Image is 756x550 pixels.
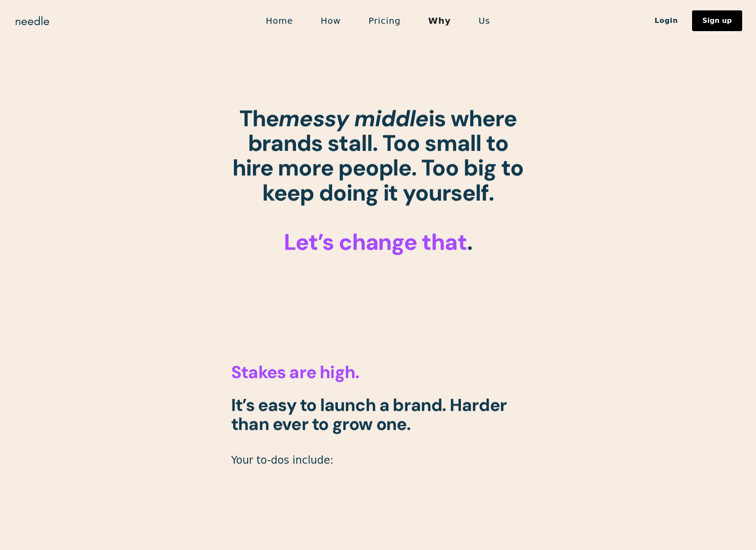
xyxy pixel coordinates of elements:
[232,104,524,207] strong: The is where brands stall. Too small to hire more people. Too big to keep doing it yourself
[252,12,307,30] a: Home
[231,361,359,383] span: Stakes are high.
[231,106,525,254] h1: . ‍ ‍ .
[279,104,429,133] em: messy middle
[284,227,467,257] span: Let’s change that
[414,12,464,30] a: Why
[231,454,525,467] p: Your to-dos include:
[231,395,525,433] h1: It’s easy to launch a brand. Harder than ever to grow one.
[702,17,732,24] div: Sign up
[355,12,414,30] a: Pricing
[692,10,742,31] a: Sign up
[465,12,504,30] a: Us
[641,13,692,28] a: Login
[307,12,355,30] a: How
